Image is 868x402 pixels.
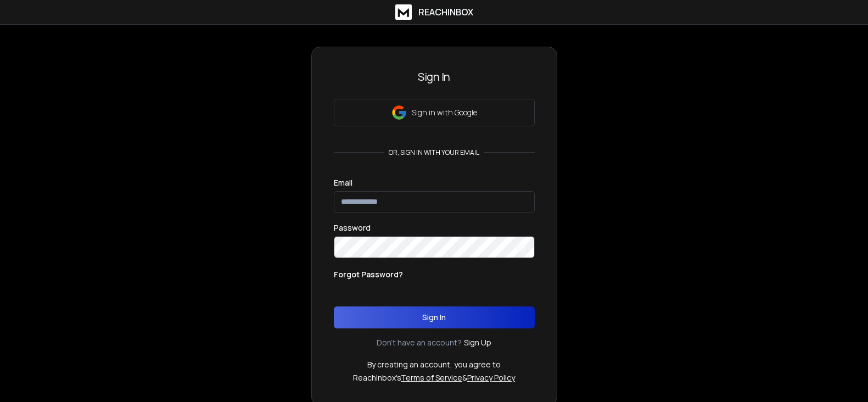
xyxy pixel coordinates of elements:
a: Sign Up [464,337,491,348]
button: Sign in with Google [334,99,535,126]
a: ReachInbox [395,4,473,20]
p: Forgot Password? [334,269,403,280]
p: By creating an account, you agree to [367,359,501,370]
a: Terms of Service [401,372,462,383]
img: logo [395,4,412,20]
p: or, sign in with your email [384,148,484,157]
label: Password [334,224,371,232]
h3: Sign In [334,69,535,85]
a: Privacy Policy [467,372,515,383]
p: ReachInbox's & [353,372,515,383]
label: Email [334,179,352,187]
h1: ReachInbox [418,5,473,19]
p: Sign in with Google [412,107,477,118]
p: Don't have an account? [377,337,462,348]
button: Sign In [334,306,535,328]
